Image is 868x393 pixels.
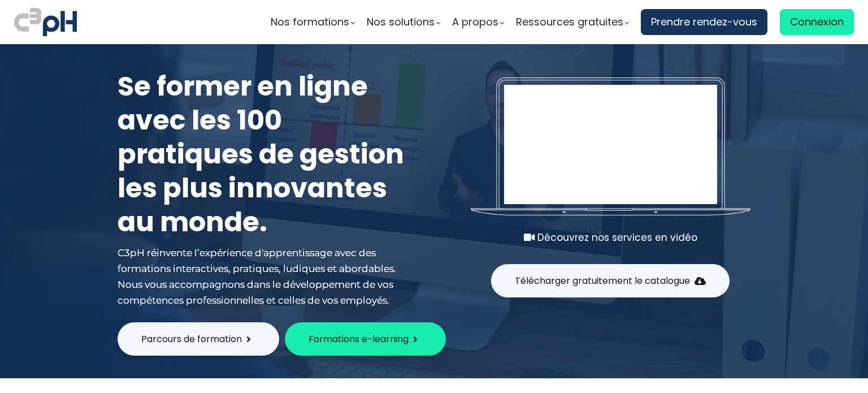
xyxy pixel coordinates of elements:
[780,9,854,35] a: Connexion
[641,9,767,35] a: Prendre rendez-vous
[271,14,349,31] span: Nos formations
[471,230,750,245] div: Découvrez nos services en vidéo
[309,332,409,346] span: Formations e-learning
[516,14,623,31] span: Ressources gratuites
[515,274,690,288] span: Télécharger gratuitement le catalogue
[141,332,242,346] span: Parcours de formation
[285,322,446,356] button: Formations e-learning
[452,14,498,31] span: A propos
[651,14,757,31] span: Prendre rendez-vous
[491,264,730,297] button: Télécharger gratuitement le catalogue
[118,245,411,308] div: C3pH réinvente l’expérience d'apprentissage avec des formations interactives, pratiques, ludiques...
[790,14,844,31] span: Connexion
[118,322,279,356] button: Parcours de formation
[367,14,435,31] span: Nos solutions
[14,6,77,38] img: logo C3PH
[118,70,411,239] h1: Se former en ligne avec les 100 pratiques de gestion les plus innovantes au monde.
